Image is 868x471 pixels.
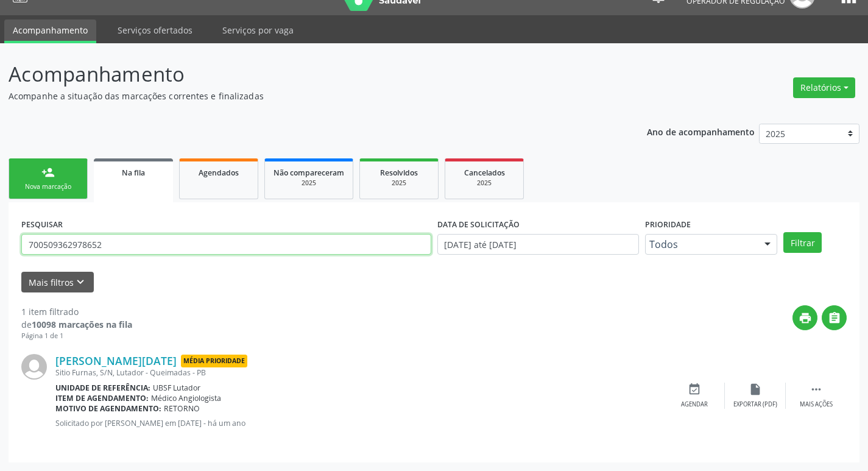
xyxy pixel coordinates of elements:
strong: 10098 marcações na fila [32,319,132,330]
span: Resolvidos [380,168,418,178]
span: Não compareceram [273,168,344,178]
label: PESQUISAR [21,215,63,234]
div: Nova marcação [18,182,79,191]
p: Ano de acompanhamento [647,124,755,139]
a: Acompanhamento [4,19,96,43]
div: 1 item filtrado [21,305,132,318]
span: Cancelados [464,168,505,178]
span: Média Prioridade [181,355,247,367]
a: Serviços ofertados [109,19,201,41]
div: Agendar [681,400,708,409]
button: Mais filtroskeyboard_arrow_down [21,272,94,293]
i: print [799,311,812,325]
span: Na fila [122,168,145,178]
div: person_add [41,166,55,179]
span: Médico Angiologista [151,393,221,403]
input: Nome, CNS [21,234,431,255]
a: [PERSON_NAME][DATE] [55,354,177,367]
div: 2025 [273,179,344,188]
a: Serviços por vaga [214,19,302,41]
i:  [810,383,823,396]
p: Solicitado por [PERSON_NAME] em [DATE] - há um ano [55,418,664,428]
div: Exportar (PDF) [733,400,777,409]
label: DATA DE SOLICITAÇÃO [437,215,520,234]
button: print [792,305,817,330]
i: keyboard_arrow_down [74,275,87,289]
input: Selecione um intervalo [437,234,639,255]
button:  [822,305,847,330]
span: RETORNO [164,403,200,414]
i:  [828,311,841,325]
div: 2025 [369,179,429,188]
button: Relatórios [793,77,855,98]
b: Item de agendamento: [55,393,149,403]
span: Todos [649,238,753,250]
span: Agendados [199,168,239,178]
img: img [21,354,47,380]
i: event_available [688,383,701,396]
div: Sitio Furnas, S/N, Lutador - Queimadas - PB [55,367,664,378]
div: Mais ações [800,400,833,409]
div: Página 1 de 1 [21,331,132,341]
div: de [21,318,132,331]
button: Filtrar [783,232,822,253]
i: insert_drive_file [749,383,762,396]
b: Motivo de agendamento: [55,403,161,414]
label: Prioridade [645,215,691,234]
p: Acompanhamento [9,59,604,90]
p: Acompanhe a situação das marcações correntes e finalizadas [9,90,604,102]
div: 2025 [454,179,515,188]
b: Unidade de referência: [55,383,150,393]
span: UBSF Lutador [153,383,200,393]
